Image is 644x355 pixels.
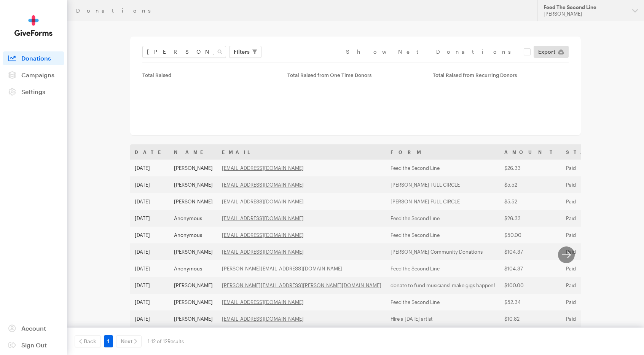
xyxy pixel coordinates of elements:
[169,176,217,193] td: [PERSON_NAME]
[287,72,423,78] div: Total Raised from One Time Donors
[222,182,304,188] a: [EMAIL_ADDRESS][DOMAIN_NAME]
[222,249,304,255] a: [EMAIL_ADDRESS][DOMAIN_NAME]
[169,160,217,176] td: [PERSON_NAME]
[386,193,500,210] td: [PERSON_NAME] FULL CIRCLE
[500,210,561,227] td: $26.33
[561,176,617,193] td: Paid
[14,15,53,36] img: GiveForms
[21,341,47,349] span: Sign Out
[169,243,217,260] td: [PERSON_NAME]
[386,260,500,277] td: Feed the Second Line
[222,282,381,288] a: [PERSON_NAME][EMAIL_ADDRESS][PERSON_NAME][DOMAIN_NAME]
[500,144,561,160] th: Amount
[386,327,500,344] td: Feed the Second Line
[222,265,343,272] a: [PERSON_NAME][EMAIL_ADDRESS][DOMAIN_NAME]
[3,51,64,65] a: Donations
[130,210,169,227] td: [DATE]
[130,144,169,160] th: Date
[148,335,184,347] div: 1-12 of 12
[130,193,169,210] td: [DATE]
[500,243,561,260] td: $104.37
[21,71,54,78] span: Campaigns
[130,277,169,294] td: [DATE]
[561,294,617,310] td: Paid
[130,160,169,176] td: [DATE]
[561,210,617,227] td: Paid
[561,193,617,210] td: Paid
[21,325,46,332] span: Account
[386,277,500,294] td: donate to fund musicians! make gigs happen!
[561,327,617,344] td: Paid
[3,321,64,335] a: Account
[169,327,217,344] td: [PERSON_NAME]
[561,160,617,176] td: Paid
[386,144,500,160] th: Form
[561,277,617,294] td: Paid
[169,277,217,294] td: [PERSON_NAME]
[169,310,217,327] td: [PERSON_NAME]
[169,193,217,210] td: [PERSON_NAME]
[169,227,217,243] td: Anonymous
[167,338,184,344] span: Results
[21,54,51,62] span: Donations
[169,210,217,227] td: Anonymous
[534,46,569,58] a: Export
[386,160,500,176] td: Feed the Second Line
[500,160,561,176] td: $26.33
[222,165,304,171] a: [EMAIL_ADDRESS][DOMAIN_NAME]
[130,227,169,243] td: [DATE]
[561,144,617,160] th: Status
[3,85,64,99] a: Settings
[500,176,561,193] td: $5.52
[169,260,217,277] td: Anonymous
[561,260,617,277] td: Paid
[142,46,226,58] input: Search Name & Email
[386,310,500,327] td: Hire a [DATE] artist
[130,260,169,277] td: [DATE]
[561,227,617,243] td: Paid
[386,294,500,310] td: Feed the Second Line
[169,144,217,160] th: Name
[500,310,561,327] td: $10.82
[142,72,278,78] div: Total Raised
[222,215,304,221] a: [EMAIL_ADDRESS][DOMAIN_NAME]
[130,243,169,260] td: [DATE]
[130,327,169,344] td: [DATE]
[500,277,561,294] td: $100.00
[21,88,45,95] span: Settings
[222,232,304,238] a: [EMAIL_ADDRESS][DOMAIN_NAME]
[130,294,169,310] td: [DATE]
[386,227,500,243] td: Feed the Second Line
[222,198,304,205] a: [EMAIL_ADDRESS][DOMAIN_NAME]
[561,243,617,260] td: Paid
[538,47,555,56] span: Export
[500,227,561,243] td: $50.00
[169,294,217,310] td: [PERSON_NAME]
[130,176,169,193] td: [DATE]
[222,316,304,322] a: [EMAIL_ADDRESS][DOMAIN_NAME]
[217,144,386,160] th: Email
[500,193,561,210] td: $5.52
[234,47,250,56] span: Filters
[433,72,569,78] div: Total Raised from Recurring Donors
[3,338,64,352] a: Sign Out
[130,310,169,327] td: [DATE]
[544,11,626,17] div: [PERSON_NAME]
[222,299,304,305] a: [EMAIL_ADDRESS][DOMAIN_NAME]
[229,46,261,58] button: Filters
[500,260,561,277] td: $104.37
[500,294,561,310] td: $52.34
[500,327,561,344] td: $26.58
[3,68,64,82] a: Campaigns
[561,310,617,327] td: Paid
[544,4,626,11] div: Feed The Second Line
[386,176,500,193] td: [PERSON_NAME] FULL CIRCLE
[386,210,500,227] td: Feed the Second Line
[386,243,500,260] td: [PERSON_NAME] Community Donations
